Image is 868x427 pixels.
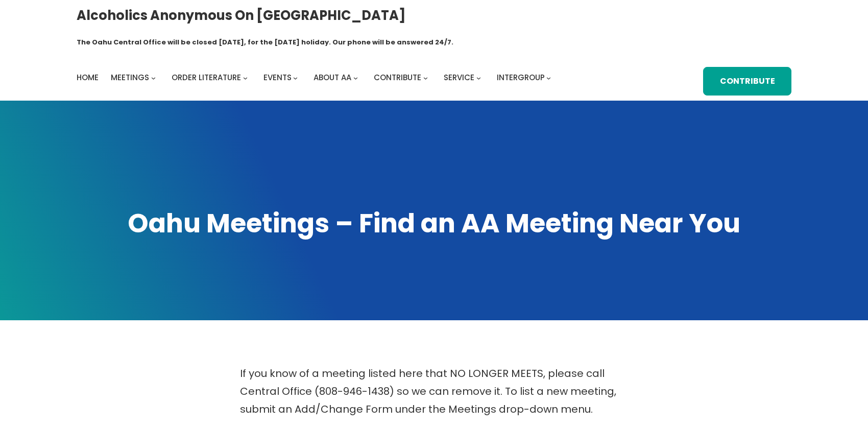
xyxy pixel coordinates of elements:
button: Meetings submenu [151,75,156,80]
span: Contribute [374,72,421,83]
a: Intergroup [497,70,545,85]
nav: Intergroup [77,70,554,85]
button: Events submenu [293,75,298,80]
a: Contribute [374,70,421,85]
a: Home [77,70,99,85]
button: Service submenu [476,75,481,80]
p: If you know of a meeting listed here that NO LONGER MEETS, please call Central Office (808-946-14... [240,365,628,418]
button: Intergroup submenu [546,75,551,80]
span: Home [77,72,99,83]
a: Service [444,70,474,85]
a: About AA [314,70,351,85]
span: About AA [314,72,351,83]
button: Order Literature submenu [243,75,248,80]
span: Order Literature [172,72,241,83]
span: Events [263,72,292,83]
a: Alcoholics Anonymous on [GEOGRAPHIC_DATA] [77,4,406,27]
h1: The Oahu Central Office will be closed [DATE], for the [DATE] holiday. Our phone will be answered... [77,37,453,48]
a: Contribute [703,67,791,96]
span: Intergroup [497,72,545,83]
span: Meetings [111,72,149,83]
a: Events [263,70,292,85]
a: Meetings [111,70,149,85]
button: Contribute submenu [423,75,428,80]
h1: Oahu Meetings – Find an AA Meeting Near You [77,206,791,241]
span: Service [444,72,474,83]
button: About AA submenu [353,75,358,80]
